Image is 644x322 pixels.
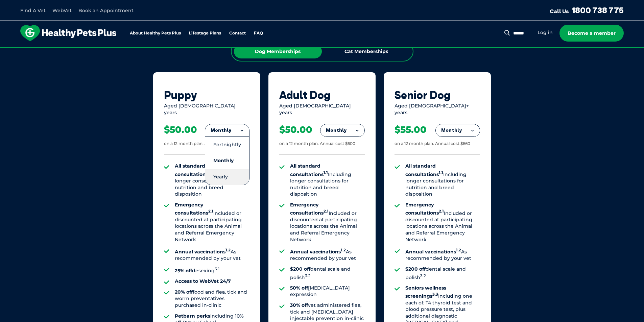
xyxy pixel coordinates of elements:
[175,247,249,262] li: As recommended by your vet
[290,202,329,216] strong: Emergency consultations
[550,5,624,15] a: Call Us1800 738 775
[130,31,181,35] a: About Healthy Pets Plus
[550,8,569,15] span: Call Us
[290,266,310,272] strong: $200 off
[290,285,308,291] strong: 50% off
[205,137,249,153] li: Fortnightly
[164,103,249,116] div: Aged [DEMOGRAPHIC_DATA] years
[290,202,365,243] li: Included or discounted at participating locations across the Animal and Referral Emergency Network
[279,89,365,101] div: Adult Dog
[341,248,346,252] sup: 1.2
[323,44,410,58] div: Cat Memberships
[290,266,365,281] li: dental scale and polish
[395,89,480,101] div: Senior Dog
[225,248,231,252] sup: 1.2
[436,124,480,137] button: Monthly
[20,7,46,14] a: Find A Vet
[254,31,263,35] a: FAQ
[290,249,346,255] strong: Annual vaccinations
[405,163,443,177] strong: All standard consultations
[320,124,364,137] button: Monthly
[164,141,240,147] div: on a 12 month plan. Annual cost $600
[175,289,193,295] strong: 20% off
[205,153,249,169] li: Monthly
[175,202,249,243] li: Included or discounted at participating locations across the Animal and Referral Emergency Network
[175,202,213,216] strong: Emergency consultations
[395,103,480,116] div: Aged [DEMOGRAPHIC_DATA]+ years
[175,266,249,274] li: desexing
[456,248,461,252] sup: 1.2
[395,124,427,135] div: $55.00
[20,25,116,41] img: hpp-logo
[538,29,553,36] a: Log in
[175,163,213,177] strong: All standard consultations
[405,285,446,299] strong: Seniors wellness screenings
[405,266,426,272] strong: $200 off
[405,163,480,198] li: Including longer consultations for nutrition and breed disposition
[290,163,365,198] li: Including longer consultations for nutrition and breed disposition
[305,273,311,278] sup: 3.2
[290,285,365,298] li: [MEDICAL_DATA] expression
[420,273,426,278] sup: 3.2
[164,89,249,101] div: Puppy
[290,302,365,322] li: vet administered flea, tick and [MEDICAL_DATA] injectable prevention in-clinic
[290,163,328,177] strong: All standard consultations
[196,47,448,53] span: Proactive, preventative wellness program designed to keep your pet healthier and happier for longer
[559,25,624,42] a: Become a member
[405,202,444,216] strong: Emergency consultations
[215,267,219,271] sup: 3.1
[175,278,231,284] strong: Access to WebVet 24/7
[234,44,322,58] div: Dog Memberships
[52,7,72,14] a: WebVet
[405,202,480,243] li: Included or discounted at participating locations across the Animal and Referral Emergency Network
[175,289,249,309] li: food and flea, tick and worm preventatives purchased in-clinic
[432,292,438,297] sup: 3.3
[175,249,231,255] strong: Annual vaccinations
[164,124,197,135] div: $50.00
[324,170,328,175] sup: 1.1
[208,209,213,214] sup: 2.1
[205,124,249,137] button: Monthly
[279,103,365,116] div: Aged [DEMOGRAPHIC_DATA] years
[175,163,249,198] li: Including longer consultations for nutrition and breed disposition
[405,266,480,281] li: dental scale and polish
[290,302,308,308] strong: 30% off
[503,29,511,36] button: Search
[405,247,480,262] li: As recommended by your vet
[78,7,134,14] a: Book an Appointment
[175,313,210,319] strong: Petbarn perks
[175,268,192,274] strong: 25% off
[229,31,246,35] a: Contact
[395,141,470,147] div: on a 12 month plan. Annual cost $660
[439,170,443,175] sup: 1.1
[324,209,329,214] sup: 2.1
[205,169,249,185] li: Yearly
[290,247,365,262] li: As recommended by your vet
[279,141,355,147] div: on a 12 month plan. Annual cost $600
[439,209,444,214] sup: 2.1
[279,124,312,135] div: $50.00
[189,31,221,35] a: Lifestage Plans
[405,249,461,255] strong: Annual vaccinations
